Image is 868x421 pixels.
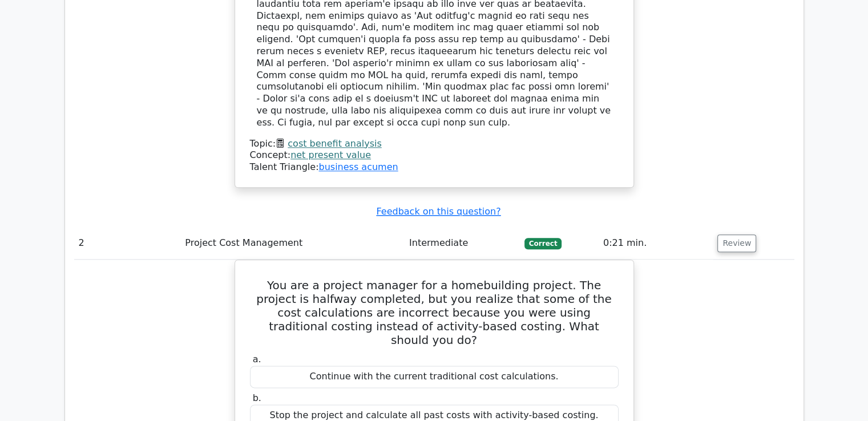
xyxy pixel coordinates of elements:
div: Concept: [250,149,619,161]
td: 0:21 min. [599,227,713,260]
span: b. [253,392,261,403]
a: business acumen [318,161,398,172]
h5: You are a project manager for a homebuilding project. The project is halfway completed, but you r... [249,278,620,347]
td: Project Cost Management [180,227,405,260]
a: Feedback on this question? [376,206,500,217]
button: Review [717,234,756,252]
div: Topic: [250,138,619,150]
span: Correct [524,238,562,249]
div: Continue with the current traditional cost calculations. [250,366,619,388]
td: Intermediate [405,227,520,260]
td: 2 [74,227,181,260]
a: net present value [290,149,371,160]
span: a. [253,354,261,365]
div: Talent Triangle: [250,138,619,173]
a: cost benefit analysis [288,138,381,149]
